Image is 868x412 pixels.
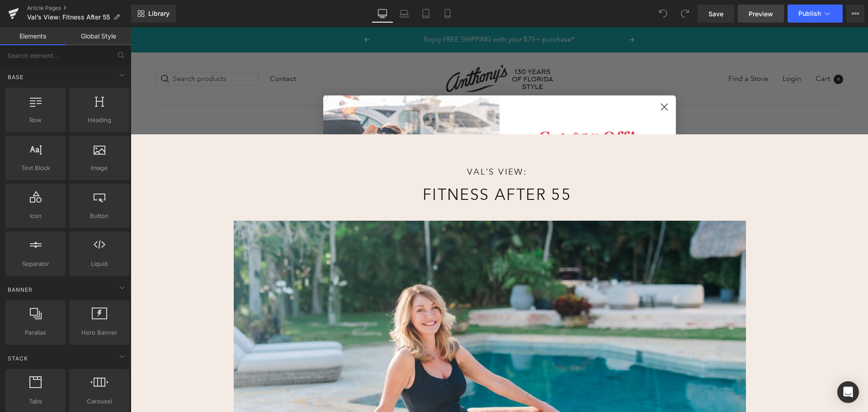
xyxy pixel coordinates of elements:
button: Close dialog [526,72,542,88]
a: Mobile [437,5,458,23]
button: Undo [654,5,672,23]
span: Preview [749,9,773,19]
img: 73f248e9-9573-456d-8fd3-7dc173ea0b65.jpeg [193,68,369,317]
a: Global Style [66,27,131,45]
button: Publish [788,5,843,23]
span: Icon [8,211,63,221]
a: Article Pages [27,5,131,12]
span: Hero Banner [72,328,127,337]
span: Tabs [8,397,63,406]
a: Laptop [393,5,415,23]
span: Save [708,9,723,19]
span: Heading [72,115,127,125]
span: Banner [7,285,33,294]
a: Desktop [372,5,393,23]
span: Val’s View: Fitness After 55 [27,14,110,21]
button: Redo [676,5,694,23]
h1: Fitness After 55 [239,157,494,179]
span: Liquid [72,259,127,269]
a: New Library [131,5,176,23]
span: Row [8,115,63,125]
span: Get $15 Off! [408,101,506,120]
a: Tablet [415,5,437,23]
span: Publish [798,10,821,17]
button: More [846,5,864,23]
div: Open Intercom Messenger [837,381,859,403]
span: Text Block [8,163,63,173]
span: Library [148,9,170,18]
span: Carousel [72,397,127,406]
h1: Val’s View: [239,139,494,151]
span: Separator [8,259,63,269]
a: Preview [738,5,784,23]
span: Parallax [8,328,63,337]
span: Image [72,163,127,173]
span: Base [7,73,24,81]
span: Stack [7,354,29,363]
span: Button [72,211,127,221]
